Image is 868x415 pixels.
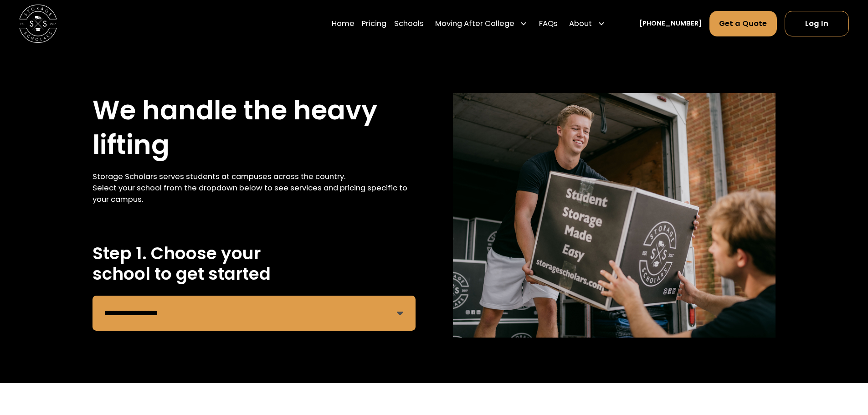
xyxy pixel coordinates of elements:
[19,5,57,42] img: Storage Scholars main logo
[19,5,57,42] a: home
[709,11,777,36] a: Get a Quote
[785,11,849,36] a: Log In
[565,10,609,37] div: About
[92,243,415,284] h2: Step 1. Choose your school to get started
[394,10,424,37] a: Schools
[539,10,558,37] a: FAQs
[639,19,702,29] a: [PHONE_NUMBER]
[453,93,775,338] img: storage scholar
[435,18,514,30] div: Moving After College
[362,10,386,37] a: Pricing
[332,10,354,37] a: Home
[92,171,415,205] div: Storage Scholars serves students at campuses across the country. Select your school from the drop...
[569,18,592,30] div: About
[431,10,532,37] div: Moving After College
[92,93,415,162] h1: We handle the heavy lifting
[92,296,415,331] form: Remind Form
